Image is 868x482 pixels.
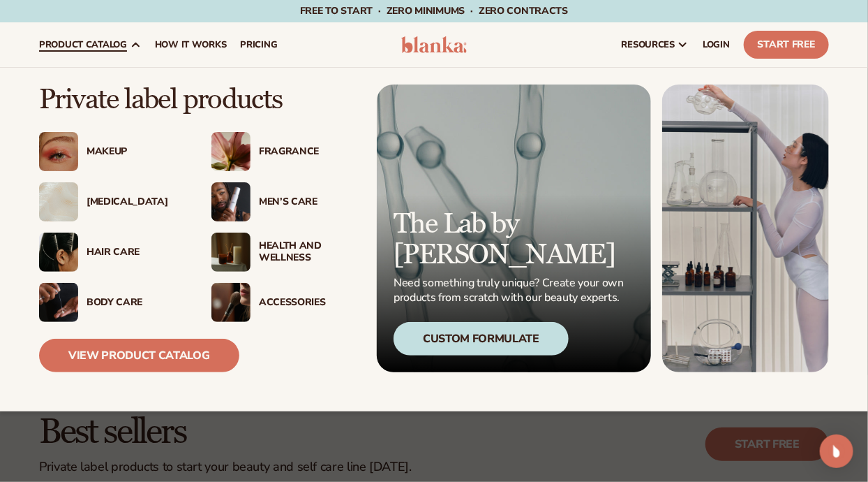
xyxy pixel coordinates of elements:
[622,39,675,50] span: resources
[155,39,227,50] span: How It Works
[211,283,356,322] a: Female with makeup brush. Accessories
[696,22,737,67] a: LOGIN
[211,233,356,272] a: Candles and incense on table. Health And Wellness
[39,182,78,221] img: Cream moisturizer swatch.
[87,146,184,158] div: Makeup
[39,132,184,171] a: Female with glitter eye makeup. Makeup
[39,339,239,372] a: View Product Catalog
[259,297,356,309] div: Accessories
[211,132,250,171] img: Pink blooming flower.
[259,240,356,264] div: Health And Wellness
[259,196,356,208] div: Men’s Care
[615,22,696,67] a: resources
[39,283,78,322] img: Male hand applying moisturizer.
[394,209,628,270] p: The Lab by [PERSON_NAME]
[394,276,628,305] p: Need something truly unique? Create your own products from scratch with our beauty experts.
[401,36,467,53] img: logo
[300,4,568,17] span: Free to start · ZERO minimums · ZERO contracts
[39,283,184,322] a: Male hand applying moisturizer. Body Care
[662,85,829,372] img: Female in lab with equipment.
[211,182,250,221] img: Male holding moisturizer bottle.
[377,85,651,372] a: Microscopic product formula. The Lab by [PERSON_NAME] Need something truly unique? Create your ow...
[39,233,78,272] img: Female hair pulled back with clips.
[233,22,284,67] a: pricing
[211,132,356,171] a: Pink blooming flower. Fragrance
[39,39,127,50] span: product catalog
[744,31,829,59] a: Start Free
[39,132,78,171] img: Female with glitter eye makeup.
[394,322,569,356] div: Custom Formulate
[703,39,730,50] span: LOGIN
[820,434,853,468] div: Open Intercom Messenger
[259,146,356,158] div: Fragrance
[148,22,234,67] a: How It Works
[87,297,184,309] div: Body Care
[87,196,184,208] div: [MEDICAL_DATA]
[211,233,250,272] img: Candles and incense on table.
[211,182,356,221] a: Male holding moisturizer bottle. Men’s Care
[39,182,184,221] a: Cream moisturizer swatch. [MEDICAL_DATA]
[211,283,250,322] img: Female with makeup brush.
[39,233,184,272] a: Female hair pulled back with clips. Hair Care
[240,39,277,50] span: pricing
[39,85,356,115] p: Private label products
[32,22,148,67] a: product catalog
[87,247,184,258] div: Hair Care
